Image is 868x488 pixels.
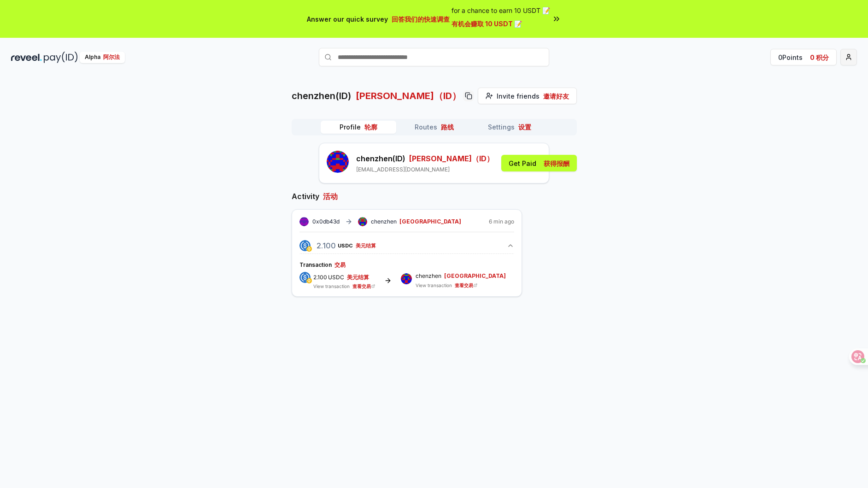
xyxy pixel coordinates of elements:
[103,53,120,60] font: 阿尔法
[452,6,550,32] span: for a chance to earn 10 USDT 📝
[472,121,547,134] button: Settings
[323,192,338,201] font: 活动
[810,53,829,61] font: 0 积分
[444,272,506,279] font: [GEOGRAPHIC_DATA]
[392,15,450,23] font: 回答我们的快速调查
[299,240,311,251] img: logo.png
[299,272,311,283] img: logo.png
[321,121,396,134] button: Profile
[313,283,371,289] a: View transaction 查看交易
[770,49,837,65] button: 0Points 0 积分
[489,218,514,225] span: 6 min ago
[364,123,377,131] font: 轮廓
[399,218,461,225] font: [GEOGRAPHIC_DATA]
[299,261,346,268] span: Transaction
[455,282,473,288] font: 查看交易
[356,153,494,164] p: chenzhen (ID)
[44,52,78,63] img: pay_id
[416,282,473,288] a: View transaction 查看交易
[11,52,42,63] img: reveel_dark
[347,274,369,281] font: 美元结算
[409,154,494,163] font: [PERSON_NAME]（ID）
[312,218,340,225] span: 0x0db43d
[356,166,494,173] p: [EMAIL_ADDRESS][DOMAIN_NAME]
[543,92,569,100] font: 邀请好友
[352,283,371,289] font: 查看交易
[356,90,461,101] font: [PERSON_NAME]（ID）
[299,253,514,289] div: 2.100USDC 美元结算
[334,261,346,268] font: 交易
[80,52,125,63] div: Alpha
[518,123,531,131] font: 设置
[313,274,327,281] span: 2.100
[544,159,569,167] font: 获得报酬
[307,14,450,24] span: Answer our quick survey
[306,246,312,252] img: logo.png
[306,278,312,283] img: logo.png
[292,89,461,102] p: chenzhen(ID)
[292,191,522,202] h2: Activity
[441,123,454,131] font: 路线
[501,155,577,171] button: Get Paid 获得报酬
[396,121,472,134] button: Routes
[328,275,369,280] span: USDC
[416,273,506,279] span: chenzhen
[299,238,514,253] button: 2.100USDC 美元结算
[452,20,522,28] font: 有机会赚取 10 USDT 📝
[478,88,577,104] button: Invite friends 邀请好友
[497,91,569,101] span: Invite friends
[371,218,461,225] span: chenzhen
